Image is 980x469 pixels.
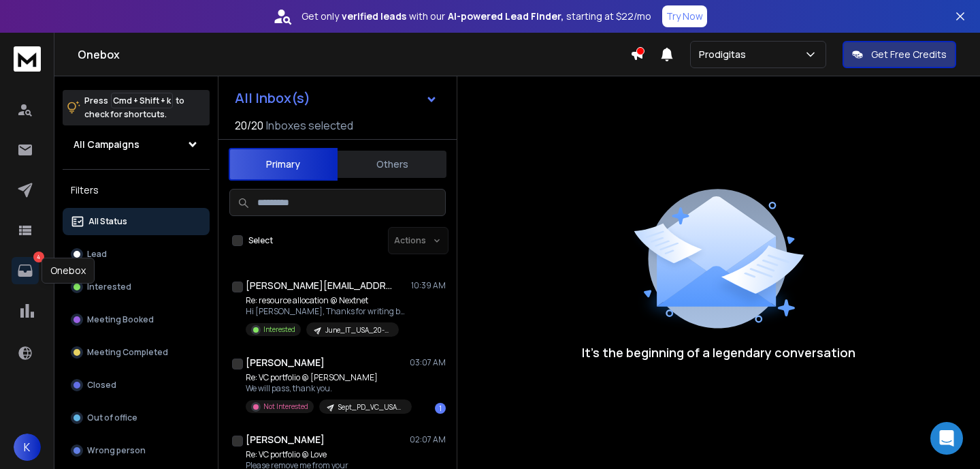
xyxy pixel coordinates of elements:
p: Sept_PD_VC_USA+CAN_Clay [338,402,404,412]
button: Try Now [662,5,707,27]
strong: AI-powered Lead Finder, [448,10,563,23]
span: Cmd + Shift + k [111,93,173,108]
p: Wrong person [87,445,146,456]
h3: Filters [63,181,210,200]
button: Wrong person [63,437,210,464]
div: Open Intercom Messenger [930,422,963,455]
p: Closed [87,380,116,391]
p: 10:39 AM [411,280,446,291]
span: 20 / 20 [235,117,263,134]
p: It’s the beginning of a legendary conversation [582,343,855,362]
button: Others [338,149,446,179]
div: 1 [435,403,446,414]
div: Onebox [42,258,95,284]
p: 03:07 AM [410,357,446,368]
p: June_IT_USA_20-500_Growth_VP_HEAD_DIRECTOR [325,325,391,335]
p: Out of office [87,412,137,423]
button: All Status [63,208,210,235]
p: Re: VC portfolio @ [PERSON_NAME] [246,372,409,383]
img: logo [14,46,41,72]
button: Closed [63,372,210,399]
p: 4 [33,252,44,262]
p: Press to check for shortcuts. [84,94,184,121]
label: Select [248,235,273,246]
h1: All Inbox(s) [235,91,310,105]
p: Re: VC portfolio @ Love [246,449,409,460]
button: Interested [63,273,210,301]
p: All Status [88,216,127,227]
p: Get only with our starting at $22/mo [301,10,651,23]
h3: Inboxes selected [266,117,353,134]
p: Hi [PERSON_NAME], Thanks for writing back. Kindly [246,306,409,317]
h1: Onebox [78,46,630,63]
p: Meeting Completed [87,347,168,358]
p: Interested [87,282,131,292]
h1: [PERSON_NAME] [246,356,325,369]
button: Meeting Completed [63,339,210,366]
button: All Inbox(s) [224,85,448,112]
h1: All Campaigns [73,138,140,151]
p: Lead [87,249,107,260]
button: K [14,434,41,461]
p: Interested [263,324,295,335]
h1: [PERSON_NAME] [246,433,325,447]
p: Try Now [666,10,703,23]
h1: [PERSON_NAME][EMAIL_ADDRESS][DOMAIN_NAME] [246,279,395,292]
button: Primary [229,148,338,181]
button: Out of office [63,404,210,432]
p: We will pass, thank you. [246,383,409,394]
p: Meeting Booked [87,314,154,325]
button: Meeting Booked [63,306,210,333]
button: Get Free Credits [843,41,956,68]
button: Lead [63,241,210,268]
strong: verified leads [342,10,406,23]
button: All Campaigns [63,131,210,158]
a: 4 [12,257,39,284]
p: Prodigitas [699,48,751,61]
p: Re: resource allocation @ Nextnet [246,295,409,306]
p: Get Free Credits [871,48,947,61]
p: Not Interested [263,402,308,412]
p: 02:07 AM [410,434,446,445]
